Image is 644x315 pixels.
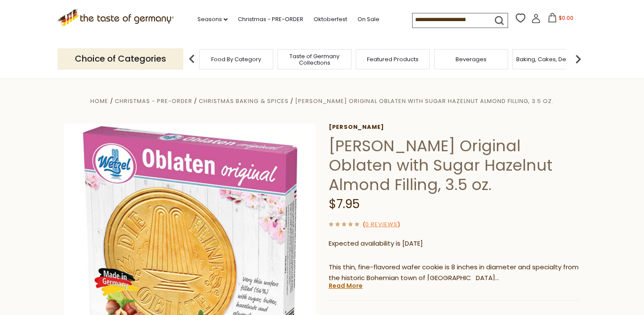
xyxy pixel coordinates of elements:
a: 0 Reviews [365,220,397,229]
a: [PERSON_NAME] Original Oblaten with Sugar Hazelnut Almond Filling, 3.5 oz. [295,97,554,105]
a: Home [90,97,108,105]
a: Christmas Baking & Spices [199,97,288,105]
a: Featured Products [367,56,419,62]
a: Read More [329,281,363,290]
h1: [PERSON_NAME] Original Oblaten with Sugar Hazelnut Almond Filling, 3.5 oz. [329,136,580,194]
span: ( ) [363,220,400,228]
p: This thin, fine-flavored wafer cookie is 8 inches in diameter and specialty from the historic Boh... [329,262,580,284]
span: $0.00 [559,14,573,22]
a: [PERSON_NAME] [329,124,580,131]
img: previous arrow [183,50,200,68]
p: Choice of Categories [58,48,183,69]
button: $0.00 [542,13,579,26]
a: Seasons [197,15,228,24]
a: Beverages [456,56,487,62]
a: Christmas - PRE-ORDER [238,15,303,24]
a: Food By Category [211,56,261,62]
span: $7.95 [329,196,360,212]
p: Expected availability is [DATE] [329,238,580,249]
img: next arrow [570,50,587,68]
a: Taste of Germany Collections [280,53,349,66]
a: Christmas - PRE-ORDER [115,97,192,105]
a: Baking, Cakes, Desserts [516,56,583,62]
a: Oktoberfest [314,15,347,24]
a: On Sale [357,15,379,24]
